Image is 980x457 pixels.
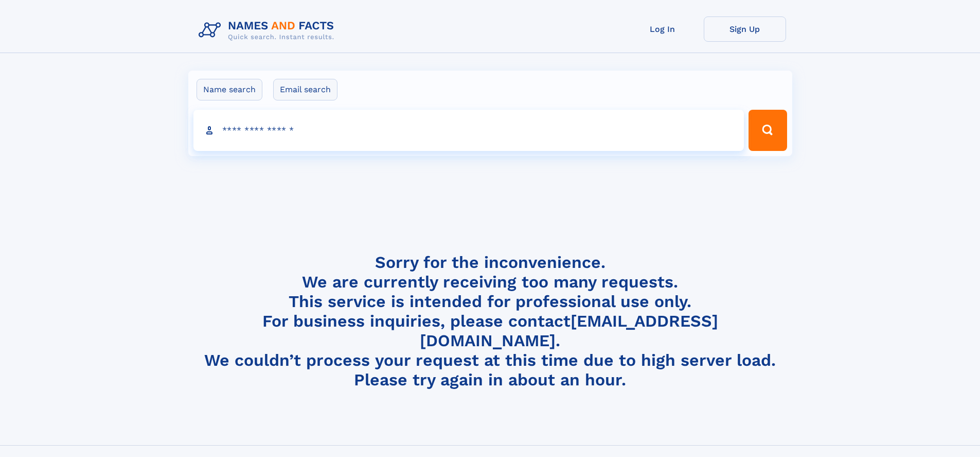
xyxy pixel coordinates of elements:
[194,252,786,390] h4: Sorry for the inconvenience. We are currently receiving too many requests. This service is intend...
[704,16,786,42] a: Sign Up
[194,16,343,44] img: Logo Names and Facts
[749,110,787,151] button: Search Button
[197,79,262,100] label: Name search
[193,110,744,151] input: search input
[621,16,704,42] a: Log In
[273,79,337,100] label: Email search
[420,311,718,350] a: [EMAIL_ADDRESS][DOMAIN_NAME]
